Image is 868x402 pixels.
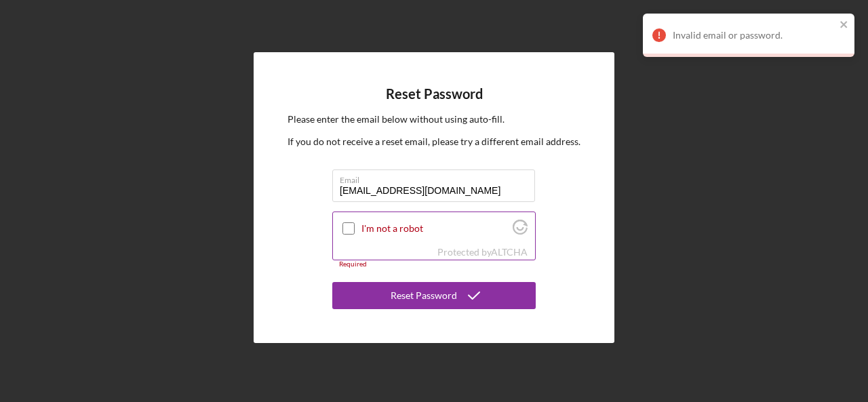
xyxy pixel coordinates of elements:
button: close [840,19,849,32]
div: Required [332,260,536,268]
div: Reset Password [391,282,457,309]
h4: Reset Password [386,86,483,102]
label: I'm not a robot [361,223,509,234]
p: Please enter the email below without using auto-fill. [288,112,580,127]
div: Protected by [437,247,528,258]
label: Email [340,170,535,185]
p: If you do not receive a reset email, please try a different email address. [288,134,580,149]
a: Visit Altcha.org [491,246,528,258]
div: Invalid email or password. [673,30,835,41]
a: Visit Altcha.org [513,225,528,237]
button: Reset Password [332,282,536,309]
